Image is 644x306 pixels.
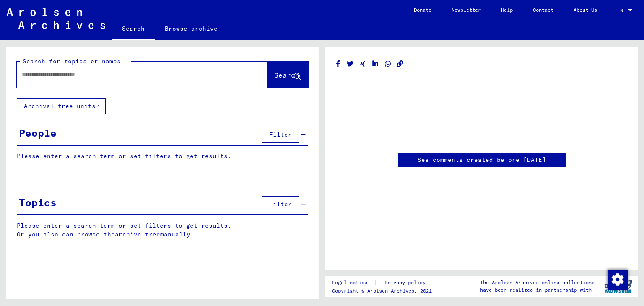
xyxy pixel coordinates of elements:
a: Legal notice [332,278,374,287]
img: Arolsen_neg.svg [7,8,105,29]
p: The Arolsen Archives online collections [480,279,595,286]
div: Topics [19,195,57,210]
p: Please enter a search term or set filters to get results. Or you also can browse the manually. [17,221,308,239]
mat-label: Search for topics or names [23,57,121,65]
a: Search [112,18,155,40]
button: Share on LinkedIn [371,59,380,69]
a: See comments created before [DATE] [418,156,546,164]
button: Filter [262,127,299,143]
span: Filter [269,200,292,208]
button: Share on Xing [358,59,367,69]
button: Search [267,62,308,88]
a: Browse archive [155,18,228,39]
button: Share on Facebook [334,59,343,69]
img: yv_logo.png [602,276,634,297]
span: Filter [269,131,292,138]
button: Copy link [396,59,405,69]
button: Share on Twitter [346,59,355,69]
p: Please enter a search term or set filters to get results. [17,152,308,161]
img: Change consent [608,270,628,290]
span: EN [617,8,626,13]
button: Archival tree units [17,98,106,114]
button: Filter [262,196,299,212]
a: archive tree [115,231,160,238]
span: Search [274,71,299,79]
div: People [19,125,57,140]
a: Privacy policy [378,278,436,287]
p: Copyright © Arolsen Archives, 2021 [332,287,436,295]
div: | [332,278,436,287]
p: have been realized in partnership with [480,286,595,294]
button: Share on WhatsApp [384,59,392,69]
